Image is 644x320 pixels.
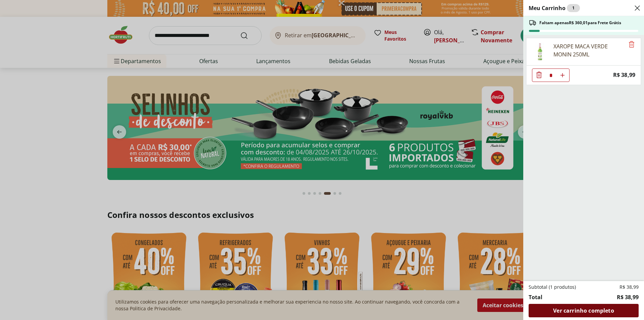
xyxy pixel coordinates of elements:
[529,284,576,290] span: Subtotal (1 produtos)
[567,4,580,12] div: 1
[546,69,556,82] input: Quantidade Atual
[617,293,639,301] span: R$ 38,99
[620,284,639,290] span: R$ 38,99
[613,71,635,80] span: R$ 38,99
[553,42,625,58] div: XAROPE MACA VERDE MONIN 250ML
[529,4,580,12] h2: Meu Carrinho
[539,20,621,26] span: Faltam apenas R$ 360,01 para Frete Grátis
[529,304,639,317] a: Ver carrinho completo
[628,41,636,49] button: Remove
[529,293,542,301] span: Total
[532,68,546,82] button: Diminuir Quantidade
[556,68,569,82] button: Aumentar Quantidade
[553,308,614,313] span: Ver carrinho completo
